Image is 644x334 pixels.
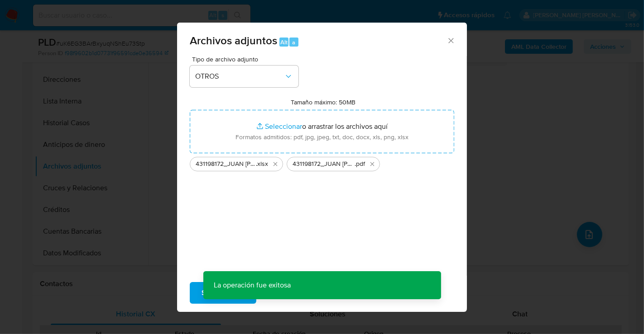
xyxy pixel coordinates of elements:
[367,159,378,169] button: Eliminar 431198172_JUAN ROGELIO LOPEZ PEREZ_JUL25.pdf
[192,56,301,62] span: Tipo de archivo adjunto
[190,66,298,87] button: OTROS
[202,283,245,303] span: Subir archivo
[355,160,365,169] span: .pdf
[447,36,455,44] button: Cerrar
[195,72,284,81] span: OTROS
[203,271,302,299] p: La operación fue exitosa
[196,160,256,169] span: 431198172_JUAN [PERSON_NAME] PEREZ_JUL25
[292,38,295,47] span: a
[272,283,301,303] span: Cancelar
[190,33,277,48] span: Archivos adjuntos
[291,98,356,106] label: Tamaño máximo: 50MB
[293,160,355,169] span: 431198172_JUAN [PERSON_NAME] PEREZ_JUL25
[270,159,281,169] button: Eliminar 431198172_JUAN ROGELIO LOPEZ PEREZ_JUL25.xlsx
[280,38,288,47] span: Alt
[190,282,256,304] button: Subir archivo
[256,160,268,169] span: .xlsx
[190,153,454,171] ul: Archivos seleccionados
